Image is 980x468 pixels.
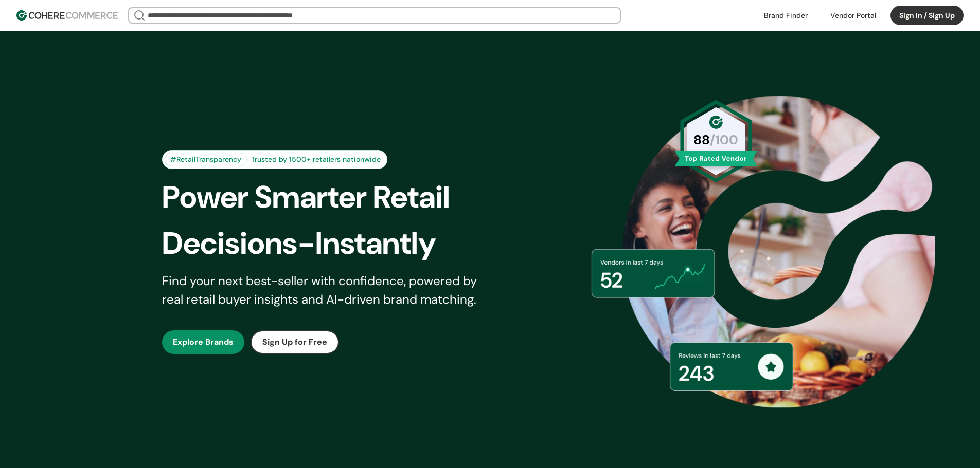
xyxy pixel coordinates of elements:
button: Sign In / Sign Up [890,6,964,25]
button: Explore Brands [162,330,244,354]
button: Sign Up for Free [251,330,339,354]
div: Trusted by 1500+ retailers nationwide [247,154,385,165]
div: Decisions-Instantly [162,220,508,267]
div: #RetailTransparency [165,153,247,166]
div: Power Smarter Retail [162,174,508,220]
div: Find your next best-seller with confidence, powered by real retail buyer insights and AI-driven b... [162,272,490,309]
img: Cohere Logo [16,10,118,21]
